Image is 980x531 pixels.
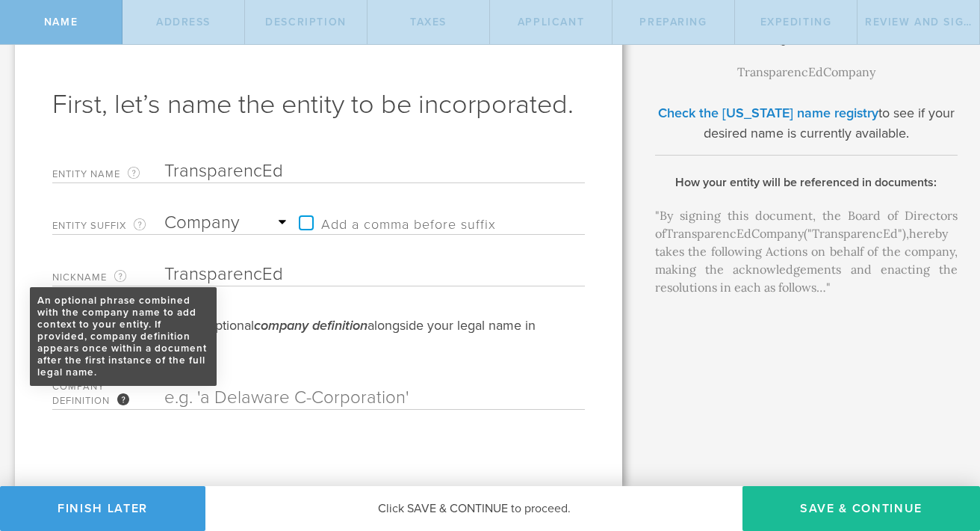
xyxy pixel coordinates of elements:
label: Entity Name [52,165,164,182]
span: Review and Sign [865,16,973,28]
h1: First, let’s name the entity to be incorporated. [52,87,585,123]
span: Expediting [760,16,832,28]
span: Address [156,16,211,28]
span: Company [751,226,804,241]
label: Add a comma before suffix [291,212,496,234]
button: Save & Continue [742,486,980,531]
span: TransparencEd [737,64,823,79]
span: TransparencEd [666,226,751,241]
span: Click SAVE & CONTINUE to proceed. [378,501,571,516]
label: Entity Suffix [52,217,164,234]
span: Applicant [518,16,584,28]
span: Taxes [410,16,447,28]
a: Check the [US_STATE] name registry [658,105,878,121]
iframe: Chat Widget [905,414,980,486]
span: Description [265,16,346,28]
span: Name [44,16,78,28]
span: Preparing [639,16,707,28]
div: "By signing this document, the Board of Directors of hereby takes the following Actions on behalf... [655,206,958,296]
input: Required [164,160,533,182]
label: Nickname [52,268,164,286]
input: e.g. 'a Delaware C-Corporation' [164,387,533,409]
label: Company Definition [52,382,164,409]
div: An optional phrase combined with the company name to add context to your entity. If provided, com... [37,295,209,378]
div: Do you wish to include an optional alongside your legal name in documents? [52,316,585,352]
span: ("TransparencEd"), [804,226,909,241]
span: Company [823,64,875,79]
em: company definition [254,317,367,334]
h2: How your entity will be referenced in documents: [655,174,958,191]
input: Required [164,263,533,286]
